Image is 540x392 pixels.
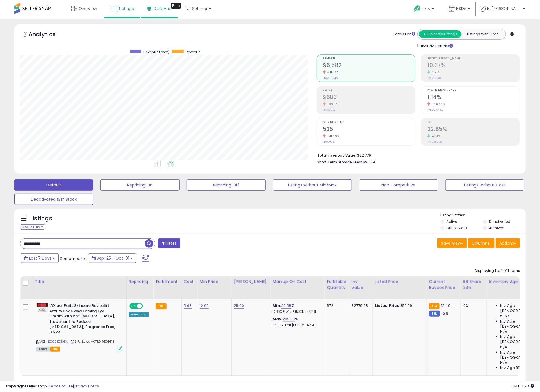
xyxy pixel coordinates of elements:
[500,329,507,334] span: N/A
[281,303,291,309] a: 29.58
[323,76,338,80] small: Prev: $11,245
[442,311,448,316] span: 10.9
[323,140,334,143] small: Prev: 902
[273,303,281,308] b: Min:
[375,303,422,308] div: $12.99
[78,6,97,11] span: Overview
[445,179,524,191] button: Listings without Cost
[318,153,356,158] b: Total Inventory Value:
[184,303,192,309] a: 5.68
[36,347,50,352] span: All listings currently available for purchase on Amazon
[158,238,180,248] button: Filters
[427,121,520,124] span: ROI
[129,279,151,285] div: Repricing
[427,140,442,143] small: Prev: 21.90%
[500,365,530,370] span: Inv. Age 181 Plus:
[375,303,401,308] b: Listed Price:
[427,57,520,60] span: Profit [PERSON_NAME]
[323,57,415,60] span: Revenue
[429,303,440,309] small: FBA
[14,179,93,191] button: Default
[446,219,457,224] label: Active
[318,151,516,158] li: $32,779
[496,238,520,248] button: Actions
[273,303,320,314] div: %
[36,303,122,351] div: ASIN:
[393,32,415,37] div: Totals For
[129,312,149,317] div: Amazon AI
[156,279,179,285] div: Fulfillment
[427,94,520,102] h2: 1.14%
[427,76,441,80] small: Prev: 9.98%
[375,279,424,285] div: Listed Price
[50,347,60,352] span: FBA
[49,303,119,336] b: L'Oreal Paris Skincare Revitalift Anti-Wrinkle and Firming Eye Cream with Pro [MEDICAL_DATA], Tre...
[427,108,443,112] small: Prev: 34.43%
[359,179,438,191] button: Non Competitive
[234,279,268,285] div: [PERSON_NAME]
[429,279,458,291] div: Current Buybox Price
[119,6,134,11] span: Listings
[323,89,415,92] span: Profit
[326,102,339,106] small: -39.17%
[154,6,172,11] span: DataHub
[14,194,93,205] button: Deactivated & In Stock
[273,179,352,191] button: Listings without Min/Max
[36,303,48,312] img: 31AyRPc8dQL._SL40_.jpg
[419,30,462,38] button: All Selected Listings
[446,225,467,230] label: Out of Stock
[463,303,482,308] div: 0%
[323,108,336,112] small: Prev: $1,122
[323,121,415,124] span: Ordered Items
[88,253,136,263] button: Sep-25 - Oct-01
[273,310,320,314] p: 12.93% Profit [PERSON_NAME]
[49,383,73,389] a: Terms of Use
[234,303,244,309] a: 25.00
[283,316,295,322] a: 209.33
[500,360,507,365] span: N/A
[273,317,320,327] div: %
[327,303,344,308] div: 5721
[427,89,520,92] span: Avg. Buybox Share
[100,179,179,191] button: Repricing On
[142,304,151,309] span: OFF
[270,276,324,299] th: The percentage added to the cost of goods (COGS) that forms the calculator for Min & Max prices.
[273,279,322,285] div: Markup on Cost
[323,62,415,70] h2: $6,582
[413,42,460,49] div: Include Returns
[323,94,415,102] h2: $683
[6,383,27,389] strong: Copyright
[29,255,52,261] span: Last 7 Days
[70,339,114,344] span: | SKU: Loreal-071249104613
[273,316,283,322] b: Max:
[171,3,181,9] div: Tooltip anchor
[480,6,525,19] a: Hi [PERSON_NAME]
[143,50,169,54] span: Revenue (prev)
[441,303,450,308] span: 12.49
[427,126,520,134] h2: 22.85%
[97,255,129,261] span: Sep-25 - Oct-01
[273,323,320,327] p: 47.56% Profit [PERSON_NAME]
[327,279,346,291] div: Fulfillable Quantity
[414,5,421,12] i: Get Help
[318,160,362,165] b: Short Term Storage Fees:
[130,304,137,309] span: ON
[35,279,124,285] div: Title
[430,102,445,106] small: -96.69%
[20,224,45,230] div: Clear All Filters
[500,313,509,319] span: 5763
[184,279,195,285] div: Cost
[429,311,440,317] small: FBM
[472,240,490,246] span: Columns
[156,303,166,309] small: FBA
[409,1,440,19] a: Help
[456,6,466,11] span: BSD5
[461,30,504,38] button: Listings With Cost
[487,6,521,11] span: Hi [PERSON_NAME]
[475,268,520,274] div: Displaying 1 to 1 of 1 items
[422,7,430,11] span: Help
[200,279,229,285] div: Min Price
[200,303,209,309] a: 12.99
[430,134,440,138] small: 4.34%
[74,383,99,389] a: Privacy Policy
